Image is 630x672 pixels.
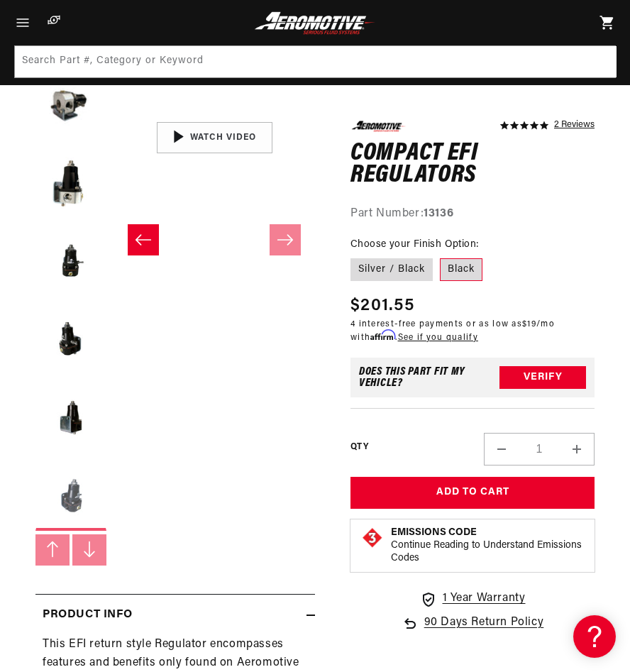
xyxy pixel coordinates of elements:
div: Does This part fit My vehicle? [359,366,499,389]
h2: Product Info [43,606,132,624]
legend: Choose your Finish Option: [350,237,480,252]
summary: Product Info [35,595,315,636]
span: $201.55 [350,292,414,318]
span: Affirm [370,329,395,340]
button: Load image 7 in gallery view [35,382,106,453]
h1: Compact EFI Regulators [350,142,595,187]
input: Search Part #, Category or Keyword [15,46,617,77]
img: Aeromotive [252,11,377,35]
img: Emissions code [361,527,384,549]
button: Verify [499,366,586,389]
a: See if you qualify - Learn more about Affirm Financing (opens in modal) [398,333,478,341]
div: Part Number: [350,204,595,223]
span: 1 Year Warranty [443,590,526,608]
button: Load image 5 in gallery view [35,226,106,297]
button: Slide right [72,534,106,566]
span: $19 [522,319,536,328]
button: Slide left [35,534,70,566]
button: Slide right [270,224,301,255]
button: Slide left [128,224,159,255]
button: Search Part #, Category or Keyword [584,46,615,77]
a: 2 reviews [554,121,595,131]
a: 1 Year Warranty [420,590,526,608]
button: Emissions CodeContinue Reading to Understand Emissions Codes [391,527,584,565]
button: Load image 6 in gallery view [35,304,106,375]
span: 90 Days Return Policy [424,613,544,632]
a: 90 Days Return Policy [402,613,544,632]
label: Silver / Black [350,258,433,281]
label: QTY [350,441,368,453]
label: Black [440,258,482,281]
p: Continue Reading to Understand Emissions Codes [391,539,584,565]
button: Load image 8 in gallery view [35,460,106,531]
strong: 13136 [424,207,453,219]
p: 4 interest-free payments or as low as /mo with . [350,318,595,343]
button: Add to Cart [350,477,595,509]
button: Load image 3 in gallery view [35,70,106,141]
button: Load image 4 in gallery view [35,148,106,219]
strong: Emissions Code [391,527,477,538]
